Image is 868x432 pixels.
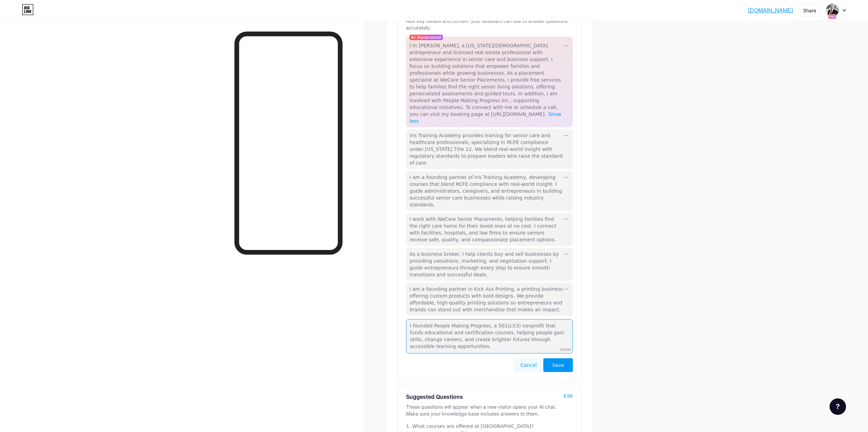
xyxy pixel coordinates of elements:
span: As a business broker, I help clients buy and sell businesses by providing valuations, marketing, ... [409,251,559,277]
div: Add key details and context your assistant can use to answer questions accurately. [406,17,573,31]
div: Suggested Questions [406,393,463,401]
button: Save [543,358,573,372]
span: I am a founding partner of Iris Training Academy, developing courses that blend RCFE compliance w... [409,175,562,207]
span: I’m [PERSON_NAME], a [US_STATE][DEMOGRAPHIC_DATA] entrepreneur and licensed real estate professio... [409,43,561,117]
div: These questions will appear when a new visitor opens your AI chat. Make sure your knowledge base ... [406,404,564,417]
span: AI Generated [411,35,441,40]
span: I am a founding partner in Kick Ass Printing, a printing business offering custom products with b... [409,286,563,312]
div: Share [803,7,816,14]
span: Save [552,362,564,369]
a: [DOMAIN_NAME] [748,6,793,14]
span: I work with WeCare Senior Placements, helping families find the right care home for their loved o... [409,216,556,242]
button: Cancel [514,358,543,372]
span: Iris Training Academy provides training for senior care and healthcare professionals, specializin... [409,133,563,166]
span: 220/255 [559,348,571,352]
div: Edit [564,393,573,399]
div: 1. What courses are offered at [GEOGRAPHIC_DATA]? [406,423,534,430]
img: louieochoa [826,4,839,17]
